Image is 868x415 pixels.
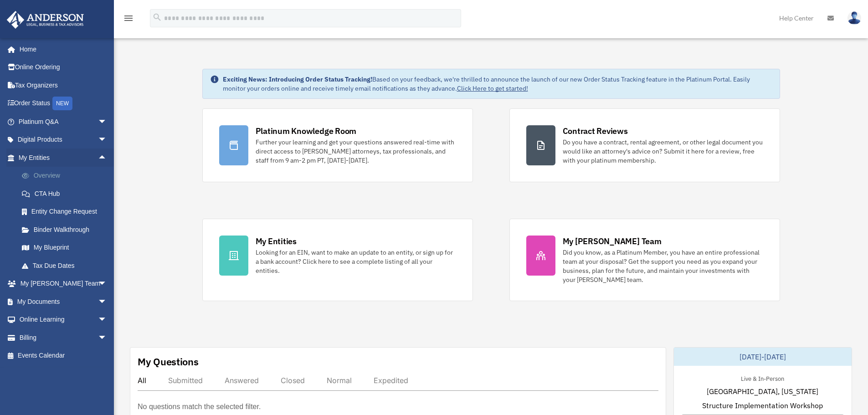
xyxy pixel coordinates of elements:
[98,311,116,329] span: arrow_drop_down
[13,256,121,275] a: Tax Due Dates
[734,373,791,383] div: Live & In-Person
[563,125,628,137] div: Contract Reviews
[4,11,87,29] img: Anderson Advisors Platinum Portal
[674,348,852,366] div: [DATE]-[DATE]
[13,239,121,257] a: My Blueprint
[6,292,121,311] a: My Documentsarrow_drop_down
[6,76,121,94] a: Tax Organizers
[13,203,121,221] a: Entity Change Request
[98,275,116,293] span: arrow_drop_down
[223,75,372,83] strong: Exciting News: Introducing Order Status Tracking!
[6,347,121,365] a: Events Calendar
[256,138,456,165] div: Further your learning and get your questions answered real-time with direct access to [PERSON_NAM...
[256,236,297,247] div: My Entities
[6,328,121,347] a: Billingarrow_drop_down
[6,311,121,329] a: Online Learningarrow_drop_down
[6,149,121,167] a: My Entitiesarrow_drop_up
[52,97,72,110] div: NEW
[281,376,305,385] div: Closed
[6,131,121,149] a: Digital Productsarrow_drop_down
[509,108,780,182] a: Contract Reviews Do you have a contract, rental agreement, or other legal document you would like...
[6,58,121,77] a: Online Ordering
[152,12,162,22] i: search
[138,355,199,369] div: My Questions
[374,376,408,385] div: Expedited
[256,125,357,137] div: Platinum Knowledge Room
[98,113,116,131] span: arrow_drop_down
[225,376,259,385] div: Answered
[123,16,134,24] a: menu
[98,292,116,311] span: arrow_drop_down
[6,275,121,293] a: My [PERSON_NAME] Teamarrow_drop_down
[327,376,352,385] div: Normal
[847,11,861,25] img: User Pic
[138,400,261,413] p: No questions match the selected filter.
[123,13,134,24] i: menu
[563,236,662,247] div: My [PERSON_NAME] Team
[256,248,456,275] div: Looking for an EIN, want to make an update to an entity, or sign up for a bank account? Click her...
[13,167,121,185] a: Overview
[563,248,763,284] div: Did you know, as a Platinum Member, you have an entire professional team at your disposal? Get th...
[6,113,121,131] a: Platinum Q&Aarrow_drop_down
[702,400,823,411] span: Structure Implementation Workshop
[202,108,473,182] a: Platinum Knowledge Room Further your learning and get your questions answered real-time with dire...
[707,386,818,397] span: [GEOGRAPHIC_DATA], [US_STATE]
[6,94,121,113] a: Order StatusNEW
[13,184,121,203] a: CTA Hub
[138,376,146,385] div: All
[223,75,772,93] div: Based on your feedback, we're thrilled to announce the launch of our new Order Status Tracking fe...
[563,138,763,165] div: Do you have a contract, rental agreement, or other legal document you would like an attorney's ad...
[13,220,121,239] a: Binder Walkthrough
[202,219,473,301] a: My Entities Looking for an EIN, want to make an update to an entity, or sign up for a bank accoun...
[6,40,116,58] a: Home
[168,376,203,385] div: Submitted
[457,84,528,92] a: Click Here to get started!
[98,328,116,347] span: arrow_drop_down
[509,219,780,301] a: My [PERSON_NAME] Team Did you know, as a Platinum Member, you have an entire professional team at...
[98,131,116,149] span: arrow_drop_down
[98,149,116,167] span: arrow_drop_up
